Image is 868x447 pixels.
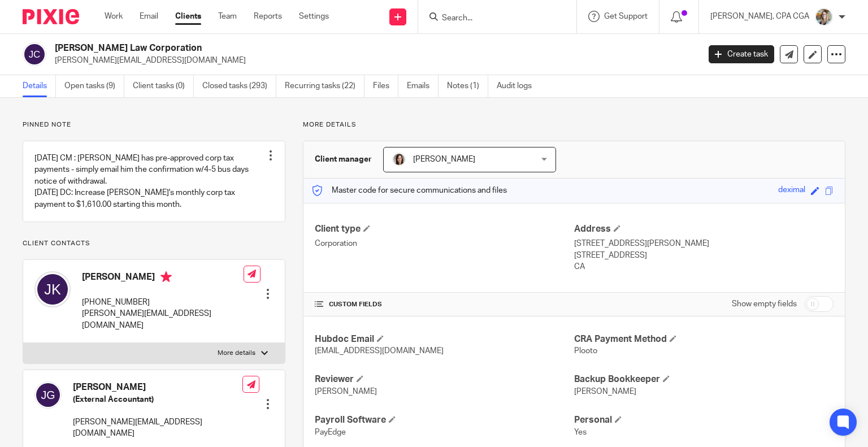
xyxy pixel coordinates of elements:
[202,75,276,97] a: Closed tasks (293)
[303,120,845,129] p: More details
[413,155,475,163] span: [PERSON_NAME]
[315,238,574,249] p: Corporation
[55,42,565,54] h2: [PERSON_NAME] Law Corporation
[315,388,377,396] span: [PERSON_NAME]
[815,8,833,26] img: Chrissy%20McGale%20Bio%20Pic%201.jpg
[315,333,574,345] h4: Hubdoc Email
[574,374,834,385] h4: Backup Bookkeeper
[312,185,507,196] p: Master code for secure communications and files
[574,414,834,426] h4: Personal
[497,75,540,97] a: Audit logs
[23,120,285,129] p: Pinned note
[574,347,597,355] span: Plooto
[392,153,406,166] img: Danielle%20photo.jpg
[373,75,398,97] a: Files
[23,42,46,66] img: svg%3E
[574,333,834,345] h4: CRA Payment Method
[709,45,774,63] a: Create task
[73,394,242,405] h5: (External Accountant)
[315,374,574,385] h4: Reviewer
[574,223,834,235] h4: Address
[73,381,242,393] h4: [PERSON_NAME]
[175,11,201,22] a: Clients
[55,55,692,66] p: [PERSON_NAME][EMAIL_ADDRESS][DOMAIN_NAME]
[315,414,574,426] h4: Payroll Software
[133,75,194,97] a: Client tasks (0)
[160,271,172,283] i: Primary
[299,11,329,22] a: Settings
[574,388,636,396] span: [PERSON_NAME]
[604,12,648,20] span: Get Support
[254,11,282,22] a: Reports
[574,261,834,272] p: CA
[447,75,488,97] a: Notes (1)
[315,223,574,235] h4: Client type
[23,75,56,97] a: Details
[407,75,439,97] a: Emails
[441,14,542,24] input: Search
[34,271,71,307] img: svg%3E
[315,300,574,309] h4: CUSTOM FIELDS
[732,298,797,310] label: Show empty fields
[778,184,805,197] div: deximal
[34,381,62,409] img: svg%3E
[73,416,242,440] p: [PERSON_NAME][EMAIL_ADDRESS][DOMAIN_NAME]
[23,239,285,248] p: Client contacts
[315,428,346,436] span: PayEdge
[710,11,809,22] p: [PERSON_NAME], CPA CGA
[82,308,244,331] p: [PERSON_NAME][EMAIL_ADDRESS][DOMAIN_NAME]
[315,154,372,165] h3: Client manager
[23,9,79,24] img: Pixie
[218,349,255,358] p: More details
[82,297,244,308] p: [PHONE_NUMBER]
[315,347,444,355] span: [EMAIL_ADDRESS][DOMAIN_NAME]
[82,271,244,285] h4: [PERSON_NAME]
[218,11,237,22] a: Team
[574,250,834,261] p: [STREET_ADDRESS]
[574,238,834,249] p: [STREET_ADDRESS][PERSON_NAME]
[140,11,158,22] a: Email
[64,75,124,97] a: Open tasks (9)
[285,75,364,97] a: Recurring tasks (22)
[105,11,123,22] a: Work
[574,428,587,436] span: Yes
